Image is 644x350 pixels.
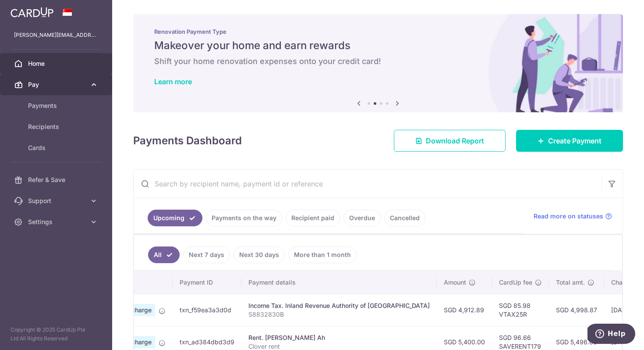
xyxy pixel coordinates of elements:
[587,324,635,346] iframe: Opens a widget where you can find more information
[28,80,86,89] span: Pay
[516,130,623,152] a: Create Payment
[148,210,202,226] a: Upcoming
[148,246,180,263] a: All
[234,246,285,263] a: Next 30 days
[134,170,602,198] input: Search by recipient name, payment id or reference
[173,294,241,326] td: txn_f59ea3a3d0d
[154,77,192,86] a: Learn more
[534,212,603,221] span: Read more on statuses
[426,136,484,146] span: Download Report
[288,246,357,263] a: More than 1 month
[248,301,430,310] div: Income Tax. Inland Revenue Authority of [GEOGRAPHIC_DATA]
[28,143,86,152] span: Cards
[492,294,549,326] td: SGD 85.98 VTAX25R
[556,278,585,287] span: Total amt.
[11,7,53,18] img: CardUp
[248,333,430,342] div: Rent. [PERSON_NAME] Ah
[241,271,437,294] th: Payment details
[154,56,602,67] h6: Shift your home renovation expenses onto your credit card!
[28,196,86,205] span: Support
[154,28,602,35] p: Renovation Payment Type
[394,130,506,152] a: Download Report
[28,59,86,68] span: Home
[286,210,340,226] a: Recipient paid
[534,212,612,221] a: Read more on statuses
[133,14,623,112] img: Renovation banner
[206,210,282,226] a: Payments on the way
[549,294,604,326] td: SGD 4,998.87
[28,122,86,131] span: Recipients
[28,175,86,184] span: Refer & Save
[14,31,98,39] p: [PERSON_NAME][EMAIL_ADDRESS][DOMAIN_NAME]
[499,278,532,287] span: CardUp fee
[548,136,602,146] span: Create Payment
[154,39,602,53] h5: Makeover your home and earn rewards
[384,210,425,226] a: Cancelled
[248,310,430,319] p: S8832830B
[133,133,242,149] h4: Payments Dashboard
[343,210,381,226] a: Overdue
[183,246,230,263] a: Next 7 days
[28,218,86,226] span: Settings
[444,278,466,287] span: Amount
[173,271,241,294] th: Payment ID
[28,101,86,110] span: Payments
[437,294,492,326] td: SGD 4,912.89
